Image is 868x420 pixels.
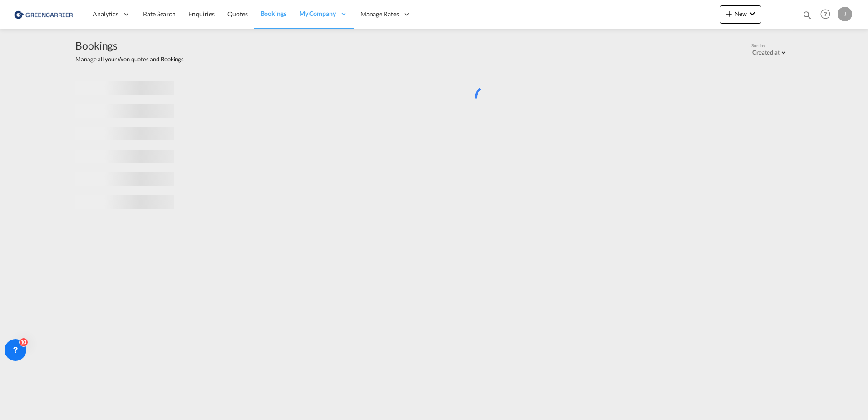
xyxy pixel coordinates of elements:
[299,9,336,18] span: My Company
[14,4,75,25] img: 1378a7308afe11ef83610d9e779c6b34.png
[818,6,838,23] div: Help
[752,49,780,56] div: Created at
[360,10,399,19] span: Manage Rates
[143,10,176,18] span: Rate Search
[747,8,758,19] md-icon: icon-chevron-down
[802,10,812,20] md-icon: icon-magnify
[720,5,761,24] button: icon-plus 400-fgNewicon-chevron-down
[261,10,286,17] span: Bookings
[75,55,184,63] span: Manage all your Won quotes and Bookings
[818,6,833,22] span: Help
[188,10,215,18] span: Enquiries
[751,42,765,49] span: Sort by
[75,38,184,53] span: Bookings
[802,10,812,24] div: icon-magnify
[724,10,758,17] span: New
[838,7,852,21] div: J
[93,10,118,19] span: Analytics
[227,10,247,18] span: Quotes
[724,8,735,19] md-icon: icon-plus 400-fg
